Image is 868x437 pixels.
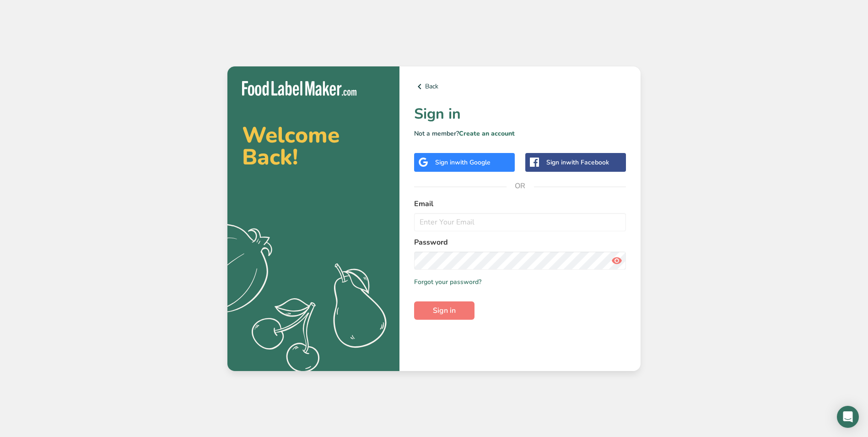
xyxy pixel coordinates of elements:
[837,406,859,428] div: Open Intercom Messenger
[455,158,491,167] span: with Google
[507,172,534,200] span: OR
[414,103,626,125] h1: Sign in
[435,158,491,167] div: Sign in
[433,305,456,316] span: Sign in
[414,129,626,138] p: Not a member?
[566,158,609,167] span: with Facebook
[242,81,356,96] img: Food Label Maker
[459,129,515,138] a: Create an account
[242,124,385,168] h2: Welcome Back!
[414,198,626,209] label: Email
[546,158,609,167] div: Sign in
[414,213,626,231] input: Enter Your Email
[414,301,474,320] button: Sign in
[414,237,626,248] label: Password
[414,277,481,287] a: Forgot your password?
[414,81,626,92] a: Back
